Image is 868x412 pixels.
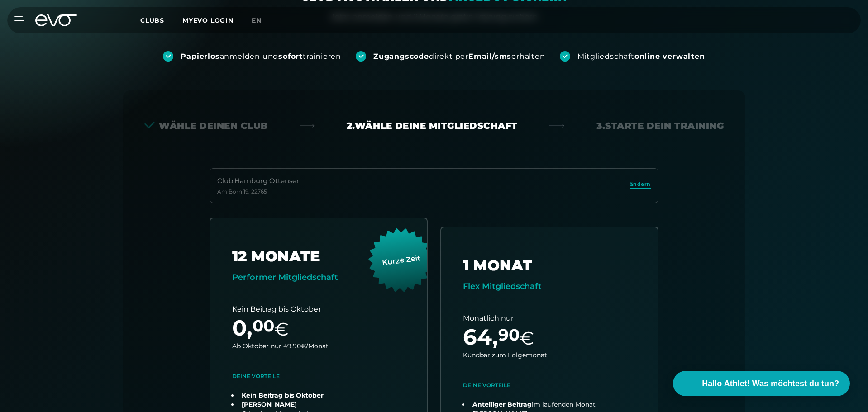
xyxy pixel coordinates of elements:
[347,119,518,132] div: 2. Wähle deine Mitgliedschaft
[673,371,850,396] button: Hallo Athlet! Was möchtest du tun?
[577,52,705,62] div: Mitgliedschaft
[630,180,651,191] a: ändern
[144,119,268,132] div: Wähle deinen Club
[217,176,301,186] div: Club : Hamburg Ottensen
[634,52,705,61] strong: online verwalten
[181,52,219,61] strong: Papierlos
[373,52,545,62] div: direkt per erhalten
[140,16,164,24] span: Clubs
[468,52,511,61] strong: Email/sms
[181,52,341,62] div: anmelden und trainieren
[182,16,234,24] a: MYEVO LOGIN
[252,15,272,26] a: en
[278,52,303,61] strong: sofort
[630,180,651,188] span: ändern
[252,16,262,24] span: en
[596,119,724,132] div: 3. Starte dein Training
[140,16,182,24] a: Clubs
[373,52,429,61] strong: Zugangscode
[702,378,839,390] span: Hallo Athlet! Was möchtest du tun?
[217,188,301,195] div: Am Born 19 , 22765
